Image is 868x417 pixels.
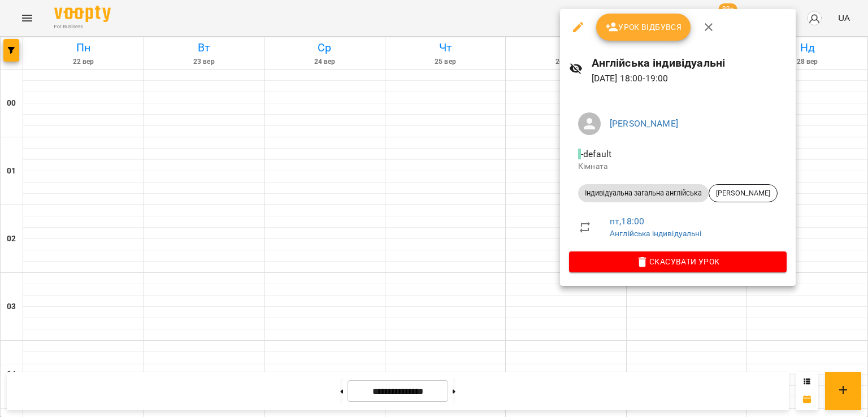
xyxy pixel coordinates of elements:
a: Англійська індивідуальні [610,229,702,238]
span: Скасувати Урок [578,255,778,268]
span: Урок відбувся [605,20,682,34]
a: пт , 18:00 [610,216,644,227]
p: [DATE] 18:00 - 19:00 [592,72,787,85]
button: Скасувати Урок [569,251,787,272]
div: [PERSON_NAME] [709,184,778,202]
button: Урок відбувся [596,14,691,41]
h6: Англійська індивідуальні [592,54,787,72]
span: [PERSON_NAME] [709,188,777,198]
a: [PERSON_NAME] [610,118,678,129]
span: - default [578,149,614,159]
span: Індивідуальна загальна англійська [578,188,709,198]
p: Кімната [578,161,778,172]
